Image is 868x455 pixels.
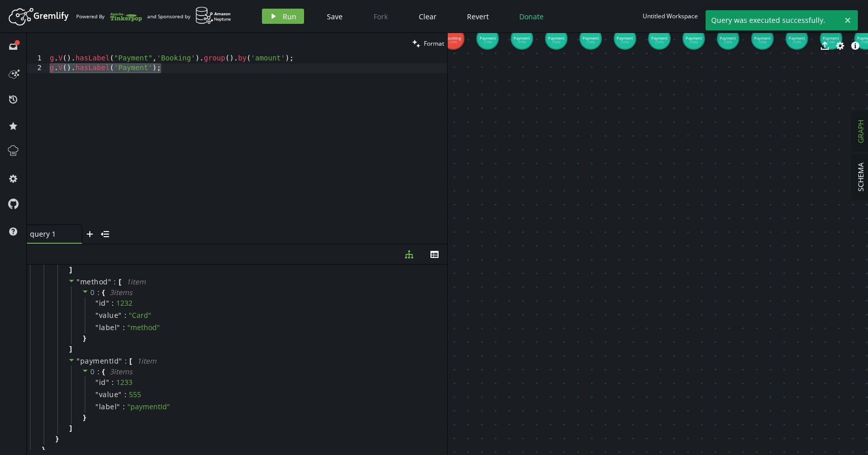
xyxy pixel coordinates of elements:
[90,287,95,297] span: 0
[118,389,122,399] span: "
[95,298,99,308] span: "
[82,413,86,422] span: }
[80,356,119,366] span: paymentId
[116,378,132,387] div: 1233
[856,120,865,143] span: GRAPH
[114,277,116,286] span: :
[102,367,105,376] span: {
[411,9,444,24] button: Clear
[95,322,99,332] span: "
[123,323,125,332] span: :
[283,12,296,21] span: Run
[374,12,388,21] span: Fork
[102,288,105,297] span: {
[119,277,121,286] span: [
[319,9,350,24] button: Save
[117,322,120,332] span: "
[108,277,112,286] span: "
[30,229,71,239] span: query 1
[195,7,231,24] img: AWS Neptune
[365,9,396,24] button: Fork
[643,12,698,20] div: Untitled Workspace
[80,277,108,286] span: method
[119,356,122,366] span: "
[512,9,551,24] button: Donate
[124,390,126,399] span: :
[27,54,48,63] div: 1
[419,12,437,21] span: Clear
[424,39,444,48] span: Format
[99,402,117,411] span: label
[76,8,142,25] div: Powered By
[99,311,119,320] span: value
[68,265,72,274] span: ]
[129,310,151,320] span: " Card "
[117,402,120,411] span: "
[147,7,231,26] div: and Sponsored by
[137,356,156,366] span: 1 item
[129,390,141,399] div: 555
[126,277,146,286] span: 1 item
[519,12,544,21] span: Donate
[95,310,99,320] span: "
[41,445,45,454] span: }
[68,424,72,433] span: ]
[99,378,106,387] span: id
[262,9,304,24] button: Run
[129,356,132,366] span: [
[110,367,132,376] span: 3 item s
[459,9,496,24] button: Revert
[54,434,58,443] span: }
[123,402,125,411] span: :
[127,402,170,411] span: " paymentId "
[327,12,343,21] span: Save
[110,287,132,297] span: 3 item s
[97,367,100,376] span: :
[99,323,117,332] span: label
[827,9,860,24] button: Sign In
[95,389,99,399] span: "
[467,12,489,21] span: Revert
[90,367,95,376] span: 0
[106,298,110,308] span: "
[106,377,110,387] span: "
[82,334,86,343] span: }
[124,311,126,320] span: :
[856,162,865,191] span: SCHEMA
[112,378,114,387] span: :
[125,356,127,366] span: :
[95,377,99,387] span: "
[706,10,840,30] span: Query was executed successfully.
[77,356,80,366] span: "
[99,390,119,399] span: value
[116,299,132,308] div: 1232
[95,402,99,411] span: "
[127,322,160,332] span: " method "
[27,63,48,73] div: 2
[118,310,122,320] span: "
[97,288,100,297] span: :
[77,277,80,286] span: "
[409,33,447,54] button: Format
[68,344,72,353] span: ]
[99,299,106,308] span: id
[112,299,114,308] span: :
